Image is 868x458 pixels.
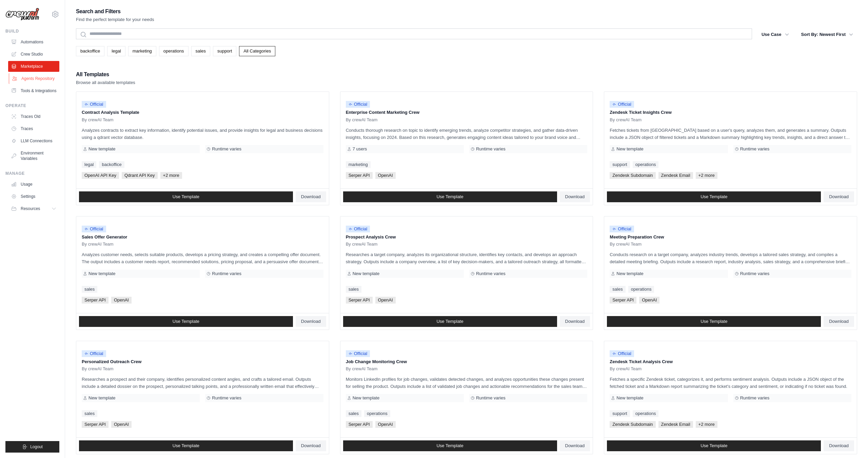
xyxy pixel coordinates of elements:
[173,319,199,324] span: Use Template
[346,109,588,116] p: Enterprise Content Marketing Crew
[565,319,585,324] span: Download
[610,376,851,390] p: Fetches a specific Zendesk ticket, categorizes it, and performs sentiment analysis. Outputs inclu...
[628,286,654,293] a: operations
[8,148,59,164] a: Environment Variables
[696,172,717,179] span: +2 more
[213,46,236,56] a: support
[8,37,59,47] a: Automations
[346,226,370,232] span: Official
[476,395,506,401] span: Runtime varies
[740,146,770,152] span: Runtime varies
[565,443,585,449] span: Download
[79,316,293,327] a: Use Template
[560,316,590,327] a: Download
[212,146,241,152] span: Runtime varies
[82,376,323,390] p: Researches a prospect and their company, identifies personalized content angles, and crafts a tai...
[296,440,326,451] a: Download
[5,103,59,108] div: Operate
[76,16,154,23] p: Find the perfect template for your needs
[610,234,851,241] p: Meeting Preparation Crew
[476,146,506,152] span: Runtime varies
[82,109,323,116] p: Contract Analysis Template
[610,117,642,123] span: By crewAI Team
[610,127,851,141] p: Fetches tickets from [GEOGRAPHIC_DATA] based on a user's query, analyzes them, and generates a su...
[346,117,378,123] span: By crewAI Team
[21,206,40,211] span: Resources
[346,376,588,390] p: Monitors LinkedIn profiles for job changes, validates detected changes, and analyzes opportunitie...
[8,191,59,202] a: Settings
[346,242,378,247] span: By crewAI Team
[296,316,326,327] a: Download
[740,395,770,401] span: Runtime varies
[757,28,793,41] button: Use Case
[346,127,588,141] p: Conducts thorough research on topic to identify emerging trends, analyze competitor strategies, a...
[343,440,557,451] a: Use Template
[82,286,97,293] a: sales
[610,242,642,247] span: By crewAI Team
[829,194,849,200] span: Download
[346,172,373,179] span: Serper API
[701,319,727,324] span: Use Template
[111,297,132,304] span: OpenAI
[476,271,506,276] span: Runtime varies
[633,161,659,168] a: operations
[829,443,849,449] span: Download
[353,271,379,276] span: New template
[8,49,59,60] a: Crew Studio
[436,443,463,449] span: Use Template
[82,172,119,179] span: OpenAI API Key
[701,194,727,200] span: Use Template
[610,286,625,293] a: sales
[122,172,158,179] span: Qdrant API Key
[5,8,39,21] img: Logo
[346,161,371,168] a: marketing
[212,395,241,401] span: Runtime varies
[107,46,125,56] a: legal
[8,136,59,146] a: LLM Connections
[560,440,590,451] a: Download
[610,366,642,372] span: By crewAI Team
[5,441,59,453] button: Logout
[9,73,60,84] a: Agents Repository
[346,286,361,293] a: sales
[610,172,655,179] span: Zendesk Subdomain
[88,395,115,401] span: New template
[82,101,106,108] span: Official
[616,146,643,152] span: New template
[301,319,321,324] span: Download
[565,194,585,200] span: Download
[212,271,241,276] span: Runtime varies
[436,194,463,200] span: Use Template
[82,242,114,247] span: By crewAI Team
[829,319,849,324] span: Download
[353,395,379,401] span: New template
[824,316,854,327] a: Download
[8,111,59,122] a: Traces Old
[346,421,373,428] span: Serper API
[159,46,189,56] a: operations
[88,271,115,276] span: New template
[296,191,326,202] a: Download
[639,297,659,304] span: OpenAI
[610,101,634,108] span: Official
[173,443,199,449] span: Use Template
[346,101,370,108] span: Official
[610,410,630,417] a: support
[76,7,154,16] h2: Search and Filters
[346,297,373,304] span: Serper API
[375,172,396,179] span: OpenAI
[82,226,106,232] span: Official
[375,297,396,304] span: OpenAI
[346,350,370,357] span: Official
[82,366,114,372] span: By crewAI Team
[375,421,396,428] span: OpenAI
[346,410,361,417] a: sales
[824,191,854,202] a: Download
[364,410,390,417] a: operations
[76,70,135,79] h2: All Templates
[346,366,378,372] span: By crewAI Team
[160,172,182,179] span: +2 more
[82,234,323,241] p: Sales Offer Generator
[610,161,630,168] a: support
[111,421,132,428] span: OpenAI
